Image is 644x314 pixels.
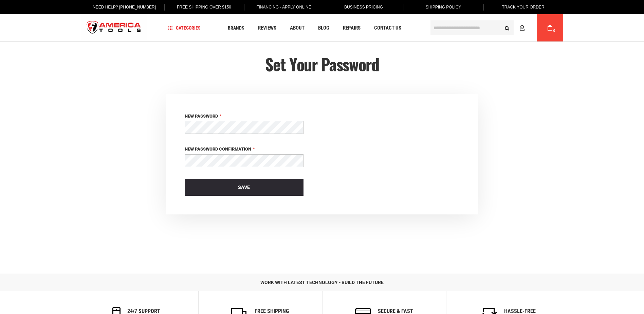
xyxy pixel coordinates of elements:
[225,23,247,33] a: Brands
[168,25,201,30] span: Categories
[185,114,218,119] span: New Password
[374,25,401,31] span: Contact Us
[315,23,332,33] a: Blog
[426,5,461,10] span: Shipping Policy
[343,25,361,31] span: Repairs
[501,21,514,34] button: Search
[258,25,276,31] span: Reviews
[340,23,364,33] a: Repairs
[81,15,147,41] a: store logo
[185,146,251,152] span: New Password Confirmation
[287,23,308,33] a: About
[165,23,204,33] a: Categories
[553,29,555,33] span: 0
[544,14,556,41] a: 0
[185,179,303,196] button: Save
[318,25,329,31] span: Blog
[290,25,305,31] span: About
[265,52,379,76] span: Set Your Password
[81,15,147,41] img: America Tools
[228,25,244,30] span: Brands
[371,23,404,33] a: Contact Us
[255,23,279,33] a: Reviews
